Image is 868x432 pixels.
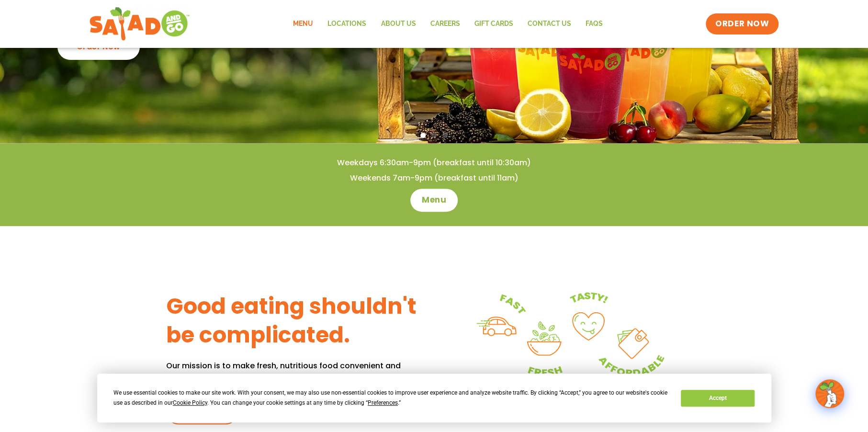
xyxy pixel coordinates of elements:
div: Cookie Consent Prompt [97,374,771,422]
nav: Menu [286,13,609,35]
a: ORDER NOW [706,13,778,34]
h4: Weekdays 6:30am-9pm (breakfast until 10:30am) [19,158,849,168]
span: Menu [422,194,446,206]
a: Contact Us [520,13,578,35]
span: ORDER NOW [715,18,769,30]
h4: Weekends 7am-9pm (breakfast until 11am) [19,173,849,183]
span: Go to slide 1 [420,133,426,138]
a: GIFT CARDS [467,13,520,35]
span: Cookie Policy [173,399,207,406]
h3: Good eating shouldn't be complicated. [166,292,434,350]
div: We use essential cookies to make our site work. With your consent, we may also use non-essential ... [113,388,669,408]
a: Careers [423,13,467,35]
a: Locations [320,13,373,35]
img: new-SAG-logo-768×292 [89,5,190,43]
img: wpChatIcon [816,380,843,407]
a: About Us [373,13,423,35]
a: Menu [286,13,320,35]
span: Go to slide 3 [442,133,448,138]
a: FAQs [578,13,609,35]
button: Accept [681,390,755,407]
span: Preferences [368,399,398,406]
a: Menu [410,189,458,212]
p: Our mission is to make fresh, nutritious food convenient and affordable for ALL. [166,359,434,385]
span: Go to slide 2 [431,133,437,138]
